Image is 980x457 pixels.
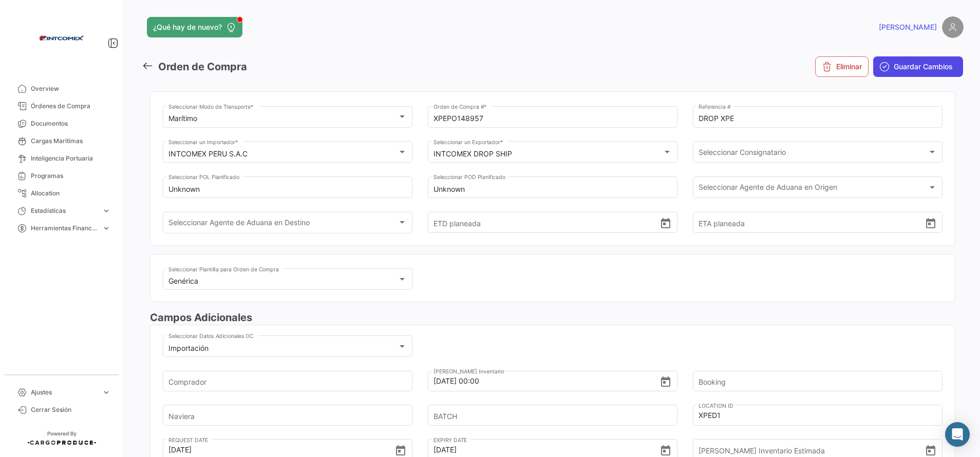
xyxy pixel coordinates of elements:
[31,154,111,163] span: Inteligencia Portuaria
[31,189,111,198] span: Allocation
[168,344,209,352] mat-select-trigger: Importación
[659,375,672,387] button: Open calendar
[168,276,198,285] mat-select-trigger: Genérica
[8,132,115,150] a: Cargas Marítimas
[925,217,937,228] button: Open calendar
[31,102,111,111] span: Órdenes de Compra
[925,444,937,455] button: Open calendar
[153,22,222,32] span: ¿Qué hay de nuevo?
[31,119,111,128] span: Documentos
[31,224,98,233] span: Herramientas Financieras
[158,59,247,74] h3: Orden de Compra
[168,149,248,158] mat-select-trigger: INTCOMEX PERU S.A.C
[102,388,111,397] span: expand_more
[31,388,98,397] span: Ajustes
[699,185,928,194] span: Seleccionar Agente de Aduana en Origen
[659,444,672,455] button: Open calendar
[815,56,869,77] button: Eliminar
[434,185,672,194] input: Escriba para buscar...
[31,171,111,181] span: Programas
[879,22,937,32] span: [PERSON_NAME]
[31,206,98,215] span: Estadísticas
[31,405,111,414] span: Cerrar Sesión
[8,167,115,185] a: Programas
[873,56,963,77] button: Guardar Cambios
[102,206,111,215] span: expand_more
[8,115,115,132] a: Documentos
[942,16,964,38] img: placeholder-user.png
[31,84,111,93] span: Overview
[102,224,111,233] span: expand_more
[168,185,407,194] input: Escriba para buscar...
[434,149,512,158] mat-select-trigger: INTCOMEX DROP SHIP
[8,80,115,97] a: Overview
[945,422,970,447] div: Abrir Intercom Messenger
[150,310,955,325] h3: Campos Adicionales
[434,363,660,399] input: Seleccionar una fecha
[168,220,398,229] span: Seleccionar Agente de Aduana en Destino
[168,114,197,123] mat-select-trigger: Marítimo
[147,17,242,37] button: ¿Qué hay de nuevo?
[8,185,115,202] a: Allocation
[31,136,111,146] span: Cargas Marítimas
[8,150,115,167] a: Inteligencia Portuaria
[394,444,407,455] button: Open calendar
[699,150,928,158] span: Seleccionar Consignatario
[894,62,953,72] span: Guardar Cambios
[8,97,115,115] a: Órdenes de Compra
[659,217,672,228] button: Open calendar
[36,12,87,64] img: intcomex.png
